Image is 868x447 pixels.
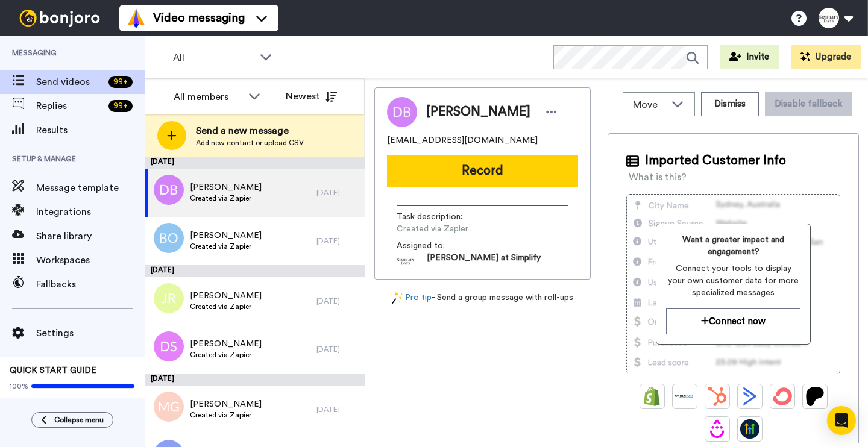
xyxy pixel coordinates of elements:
[397,240,481,252] span: Assigned to:
[190,181,262,193] span: [PERSON_NAME]
[316,236,359,246] div: [DATE]
[765,92,852,116] button: Disable fallback
[645,152,786,170] span: Imported Customer Info
[675,387,694,406] img: Ontraport
[629,170,687,184] div: What is this?
[316,405,359,414] div: [DATE]
[10,381,28,391] span: 100%
[154,175,184,205] img: db.png
[36,205,145,219] span: Integrations
[54,415,104,425] span: Collapse menu
[374,292,591,304] div: - Send a group message with roll-ups
[740,387,759,406] img: ActiveCampaign
[666,263,800,299] span: Connect your tools to display your own customer data for more specialized messages
[392,292,403,304] img: magic-wand.svg
[196,123,304,138] span: Send a new message
[36,75,104,89] span: Send videos
[36,253,145,267] span: Workspaces
[14,10,105,27] img: bj-logo-header-white.svg
[190,410,262,420] span: Created via Zapier
[145,265,365,277] div: [DATE]
[708,387,727,406] img: Hubspot
[36,123,145,137] span: Results
[154,392,184,422] img: mg.png
[387,134,538,146] span: [EMAIL_ADDRESS][DOMAIN_NAME]
[773,387,792,406] img: ConvertKit
[190,242,262,251] span: Created via Zapier
[397,252,415,270] img: d68a98d3-f47b-4afc-a0d4-3a8438d4301f-1535983152.jpg
[720,45,779,69] button: Invite
[108,76,133,88] div: 99 +
[36,326,145,340] span: Settings
[827,406,856,435] div: Open Intercom Messenger
[190,398,262,410] span: [PERSON_NAME]
[196,138,304,148] span: Add new contact or upload CSV
[666,308,800,334] button: Connect now
[666,234,800,258] span: Want a greater impact and engagement?
[174,90,242,104] div: All members
[740,419,759,439] img: GoHighLevel
[277,84,346,108] button: Newest
[316,345,359,354] div: [DATE]
[145,157,365,169] div: [DATE]
[316,188,359,198] div: [DATE]
[145,374,365,386] div: [DATE]
[397,223,511,235] span: Created via Zapier
[36,99,104,113] span: Replies
[154,223,184,253] img: bo.png
[108,100,133,112] div: 99 +
[190,338,262,350] span: [PERSON_NAME]
[708,419,727,439] img: Drip
[127,8,146,28] img: vm-color.svg
[387,155,578,187] button: Record
[190,193,262,203] span: Created via Zapier
[31,412,113,428] button: Collapse menu
[153,10,245,27] span: Video messaging
[392,292,432,304] a: Pro tip
[154,331,184,361] img: ds.png
[36,277,145,292] span: Fallbacks
[397,211,481,223] span: Task description :
[190,290,262,302] span: [PERSON_NAME]
[427,252,541,270] span: [PERSON_NAME] at Simplify
[36,229,145,243] span: Share library
[426,103,530,121] span: [PERSON_NAME]
[190,350,262,360] span: Created via Zapier
[633,98,665,112] span: Move
[791,45,861,69] button: Upgrade
[643,387,662,406] img: Shopify
[387,97,417,127] img: Image of Danielle Bourgon
[173,51,254,65] span: All
[190,230,262,242] span: [PERSON_NAME]
[701,92,759,116] button: Dismiss
[805,387,825,406] img: Patreon
[316,296,359,306] div: [DATE]
[36,181,145,195] span: Message template
[190,302,262,311] span: Created via Zapier
[154,283,184,313] img: jr.png
[10,366,96,375] span: QUICK START GUIDE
